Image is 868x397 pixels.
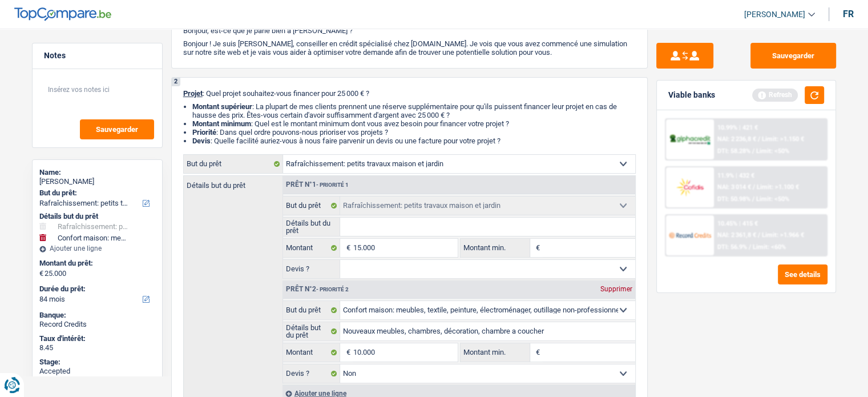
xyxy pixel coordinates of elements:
div: 10.45% | 415 € [717,220,758,227]
div: Prêt n°1 [283,181,352,189]
span: Limit: <50% [756,147,789,155]
span: Limit: >1.966 € [762,231,804,239]
div: Prêt n°2 [283,286,352,293]
div: Détails but du prêt [39,212,155,221]
li: : Dans quel ordre pouvons-nous prioriser vos projets ? [192,128,636,137]
div: fr [843,9,854,19]
h5: Notes [44,51,151,61]
li: : Quelle facilité auriez-vous à nous faire parvenir un devis ou une facture pour votre projet ? [192,137,636,145]
span: NAI: 3 014 € [717,183,751,191]
span: DTI: 50.98% [717,195,750,203]
label: But du prêt [283,301,341,319]
span: € [340,239,353,257]
span: € [530,239,543,257]
div: Supprimer [597,286,635,292]
strong: Priorité [192,128,216,137]
p: Bonjour, est-ce que je parle bien à [PERSON_NAME] ? [183,26,636,35]
div: Taux d'intérêt: [39,334,155,343]
span: - Priorité 1 [316,182,349,188]
span: € [39,269,43,278]
img: AlphaCredit [669,133,711,146]
p: Bonjour ! Je suis [PERSON_NAME], conseiller en crédit spécialisé chez [DOMAIN_NAME]. Je vois que ... [183,39,636,57]
span: € [530,343,543,362]
button: See details [778,264,827,284]
label: But du prêt: [39,189,153,198]
div: Accepted [39,367,155,376]
span: DTI: 58.28% [717,147,750,155]
img: Cofidis [669,177,711,198]
span: Sauvegarder [96,126,138,133]
span: NAI: 2 361,8 € [717,231,756,239]
label: Montant du prêt: [39,259,153,268]
li: : La plupart de mes clients prennent une réserve supplémentaire pour qu'ils puissent financer leu... [192,102,636,119]
label: But du prêt [283,197,341,215]
label: Devis ? [283,364,341,383]
div: Record Credits [39,320,155,329]
span: - Priorité 2 [316,286,349,292]
span: / [752,147,754,155]
strong: Montant supérieur [192,102,252,111]
label: Montant [283,343,341,362]
div: 8.45 [39,343,155,352]
span: / [758,231,760,239]
span: / [752,195,754,203]
button: Sauvegarder [80,119,154,139]
span: Limit: <60% [753,243,786,251]
p: : Quel projet souhaitez-vous financer pour 25 000 € ? [183,89,636,98]
span: € [340,343,353,362]
span: / [753,183,755,191]
span: Limit: <50% [756,195,789,203]
span: / [749,243,751,251]
div: 11.9% | 432 € [717,172,754,179]
label: But du prêt [184,155,283,173]
span: / [758,135,760,143]
div: Ajouter une ligne [39,244,155,252]
div: Stage: [39,358,155,367]
img: TopCompare Logo [14,7,111,21]
span: DTI: 56.9% [717,243,747,251]
div: 10.99% | 421 € [717,124,758,131]
span: Limit: >1.100 € [757,183,799,191]
label: Devis ? [283,260,341,278]
div: Banque: [39,311,155,320]
span: [PERSON_NAME] [744,10,805,19]
span: Limit: >1.150 € [762,135,804,143]
label: Détails but du prêt [283,322,341,340]
li: : Quel est le montant minimum dont vous avez besoin pour financer votre projet ? [192,119,636,128]
label: Montant min. [461,239,530,257]
label: Durée du prêt: [39,284,153,294]
span: Projet [183,89,203,98]
img: Record Credits [669,224,711,246]
label: Montant [283,239,341,257]
strong: Montant minimum [192,119,251,128]
label: Détails but du prêt [283,218,341,236]
div: Refresh [752,89,798,101]
div: Viable banks [668,90,715,100]
div: 2 [172,78,180,86]
label: Montant min. [461,343,530,362]
span: NAI: 2 236,8 € [717,135,756,143]
a: [PERSON_NAME] [735,5,815,24]
button: Sauvegarder [750,43,836,69]
label: Détails but du prêt [184,176,282,189]
div: [PERSON_NAME] [39,177,155,186]
span: Devis [192,137,211,145]
div: Name: [39,168,155,177]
